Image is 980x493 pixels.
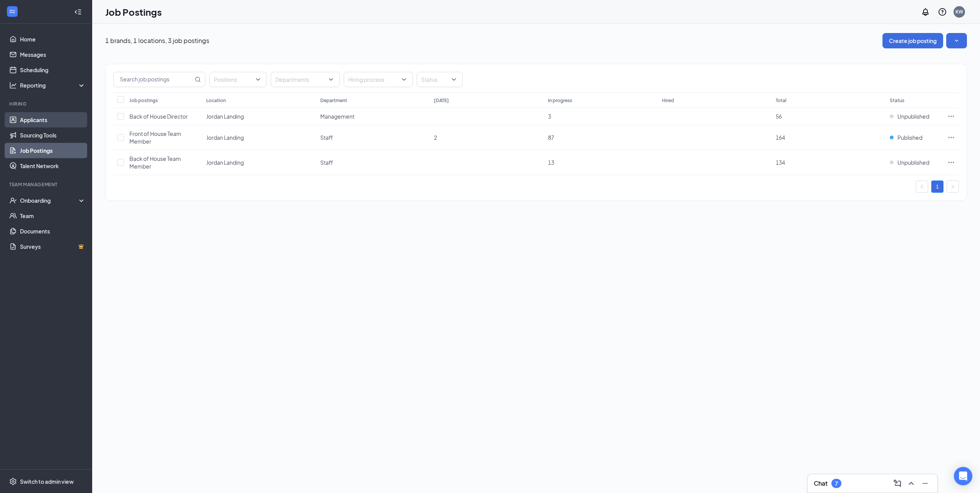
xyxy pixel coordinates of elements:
[202,108,316,125] td: Jordan Landing
[548,134,554,141] span: 87
[434,134,437,141] span: 2
[891,477,904,490] button: ComposeMessage
[931,180,944,193] li: 1
[20,47,86,62] a: Messages
[916,180,928,193] button: left
[320,134,333,141] span: Staff
[316,150,430,175] td: Staff
[129,155,181,170] span: Back of House Team Member
[195,76,201,83] svg: MagnifyingGlass
[897,134,922,141] span: Published
[776,113,782,120] span: 56
[202,150,316,175] td: Jordan Landing
[9,101,84,107] div: Hiring
[772,93,886,108] th: Total
[105,36,209,45] p: 1 brands, 1 locations, 3 job postings
[893,479,902,488] svg: ComposeMessage
[947,112,955,120] svg: Ellipses
[20,208,86,223] a: Team
[921,7,930,17] svg: Notifications
[9,81,17,89] svg: Analysis
[129,97,158,104] div: Job postings
[882,33,943,48] button: Create job posting
[20,127,86,143] a: Sourcing Tools
[320,113,354,120] span: Management
[316,125,430,150] td: Staff
[320,159,333,166] span: Staff
[946,33,967,48] button: SmallChevronDown
[938,7,947,17] svg: QuestionInfo
[114,72,193,87] input: Search job postings
[548,159,554,166] span: 13
[9,478,17,485] svg: Settings
[316,108,430,125] td: Management
[20,62,86,78] a: Scheduling
[206,97,226,104] div: Location
[9,197,17,204] svg: UserCheck
[932,181,943,192] a: 1
[20,478,74,485] div: Switch to admin view
[814,479,828,488] h3: Chat
[20,31,86,47] a: Home
[905,477,917,490] button: ChevronUp
[920,184,924,189] span: left
[20,223,86,239] a: Documents
[947,159,955,166] svg: Ellipses
[776,159,785,166] span: 134
[206,134,244,141] span: Jordan Landing
[20,143,86,158] a: Job Postings
[548,113,551,120] span: 3
[886,93,944,108] th: Status
[835,480,838,487] div: 7
[947,134,955,141] svg: Ellipses
[954,467,972,485] div: Open Intercom Messenger
[658,93,772,108] th: Hired
[105,5,162,18] h1: Job Postings
[202,125,316,150] td: Jordan Landing
[897,159,929,166] span: Unpublished
[950,184,955,189] span: right
[206,113,244,120] span: Jordan Landing
[955,8,963,15] div: KW
[20,197,79,204] div: Onboarding
[20,81,86,89] div: Reporting
[907,479,916,488] svg: ChevronUp
[20,239,86,254] a: SurveysCrown
[20,112,86,127] a: Applicants
[206,159,244,166] span: Jordan Landing
[776,134,785,141] span: 164
[20,158,86,174] a: Talent Network
[8,8,16,15] svg: WorkstreamLogo
[320,97,347,104] div: Department
[916,180,928,193] li: Previous Page
[74,8,82,16] svg: Collapse
[919,477,931,490] button: Minimize
[953,37,960,45] svg: SmallChevronDown
[129,130,181,145] span: Front of House Team Member
[544,93,658,108] th: In progress
[947,180,959,193] button: right
[920,479,930,488] svg: Minimize
[897,112,929,120] span: Unpublished
[430,93,544,108] th: [DATE]
[947,180,959,193] li: Next Page
[9,181,84,188] div: Team Management
[129,113,188,120] span: Back of House Director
